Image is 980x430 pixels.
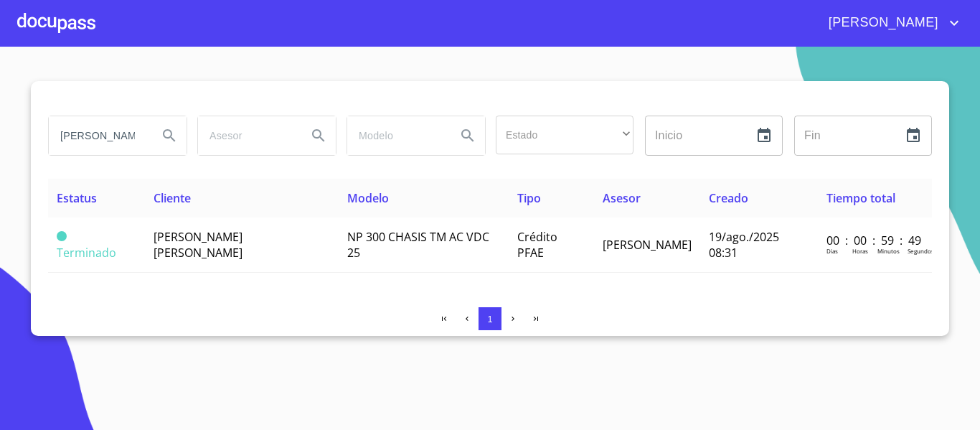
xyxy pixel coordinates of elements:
span: Terminado [57,245,116,261]
p: 00 : 00 : 59 : 49 [826,233,923,248]
span: [PERSON_NAME] [818,11,946,34]
span: Terminado [57,231,67,241]
span: Creado [709,190,748,206]
span: Crédito PFAE [517,229,557,261]
p: Dias [826,247,838,255]
span: Modelo [347,190,389,206]
input: search [198,116,296,155]
span: Asesor [603,190,641,206]
span: 1 [487,314,492,324]
button: Search [451,118,485,153]
button: Search [301,118,336,153]
span: 19/ago./2025 08:31 [709,229,779,261]
button: 1 [479,307,501,330]
span: Cliente [154,190,191,206]
input: search [347,116,445,155]
p: Horas [852,247,868,255]
p: Segundos [908,247,934,255]
span: Tipo [517,190,541,206]
div: ​ [496,116,633,154]
span: Tiempo total [826,190,895,206]
button: Search [152,118,187,153]
span: [PERSON_NAME] [603,237,692,253]
input: search [49,116,146,155]
span: NP 300 CHASIS TM AC VDC 25 [347,229,489,261]
span: Estatus [57,190,97,206]
span: [PERSON_NAME] [PERSON_NAME] [154,229,242,261]
p: Minutos [877,247,900,255]
button: account of current user [818,11,963,34]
